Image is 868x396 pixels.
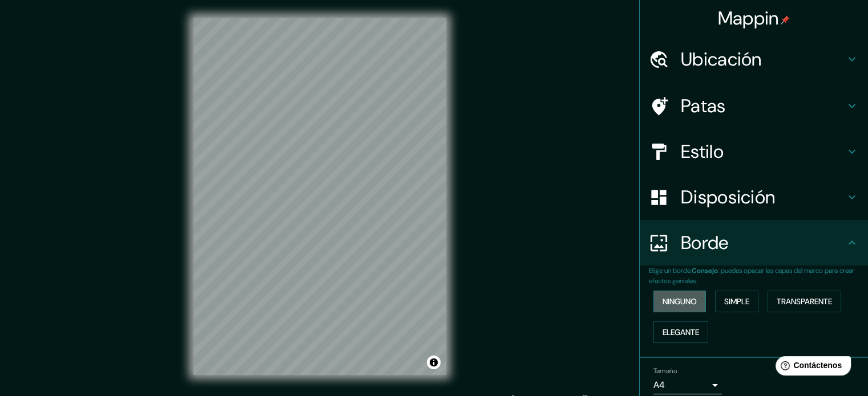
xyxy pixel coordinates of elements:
iframe: Lanzador de widgets de ayuda [766,352,855,383]
font: : puedes opacar las capas del marco para crear efectos geniales. [649,266,854,285]
font: Estilo [681,140,724,164]
font: A4 [653,379,665,391]
font: Tamaño [653,366,677,375]
font: Elegante [663,327,699,337]
div: Estilo [640,129,868,174]
font: Ubicación [681,47,762,71]
button: Activar o desactivar atribución [427,356,441,369]
font: Borde [681,231,729,255]
font: Mappin [718,6,779,30]
button: Elegante [653,321,708,343]
div: Ubicación [640,36,868,82]
font: Transparente [777,296,832,307]
font: Consejo [692,266,718,275]
button: Ninguno [653,291,706,312]
font: Simple [724,296,749,307]
font: Patas [681,94,726,118]
button: Transparente [768,291,841,312]
button: Simple [715,291,758,312]
canvas: Mapa [193,18,446,375]
div: Borde [640,220,868,266]
font: Ninguno [663,296,697,307]
img: pin-icon.png [781,15,790,25]
div: Disposición [640,174,868,220]
div: Patas [640,83,868,129]
font: Elige un borde. [649,266,692,275]
font: Disposición [681,185,775,209]
div: A4 [653,376,722,394]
